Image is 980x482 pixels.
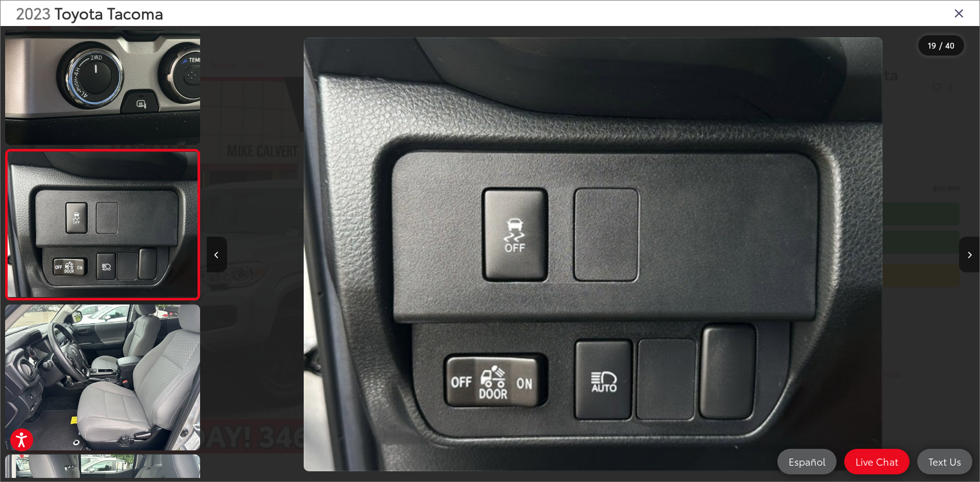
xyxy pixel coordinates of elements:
[844,449,910,474] a: Live Chat
[945,39,954,50] span: 40
[3,303,202,452] img: 2023 Toyota Tacoma SR V6
[923,455,966,468] span: Text Us
[850,455,903,468] span: Live Chat
[783,455,830,468] span: Español
[207,37,979,471] div: 2023 Toyota Tacoma SR V6 18
[304,37,883,471] img: 2023 Toyota Tacoma SR V6
[938,42,943,49] span: /
[777,449,837,474] a: Español
[959,237,979,272] button: Next image
[928,39,936,50] span: 19
[6,152,199,297] img: 2023 Toyota Tacoma SR V6
[16,2,51,23] span: 2023
[917,449,972,474] a: Text Us
[55,2,163,23] span: Toyota Tacoma
[954,6,964,19] i: Close gallery
[207,237,227,272] button: Previous image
